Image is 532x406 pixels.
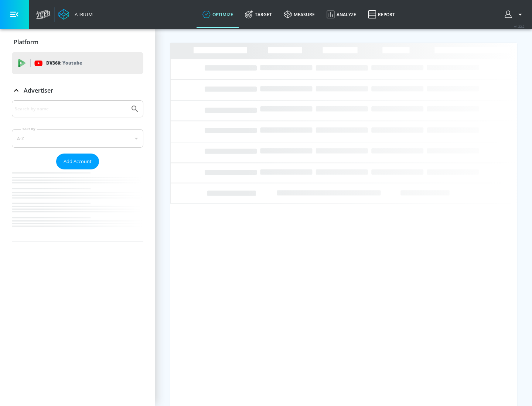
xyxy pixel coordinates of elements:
[12,100,143,241] div: Advertiser
[12,52,143,74] div: DV360: Youtube
[64,157,92,166] span: Add Account
[514,24,525,28] span: v 4.22.2
[12,169,143,241] nav: list of Advertiser
[362,1,401,28] a: Report
[24,86,53,94] p: Advertiser
[21,127,37,131] label: Sort By
[239,1,278,28] a: Target
[62,59,82,67] p: Youtube
[58,9,93,20] a: Atrium
[12,129,143,148] div: A-Z
[12,80,143,101] div: Advertiser
[56,154,99,169] button: Add Account
[278,1,321,28] a: measure
[321,1,362,28] a: Analyze
[15,104,127,114] input: Search by name
[12,32,143,52] div: Platform
[46,59,82,67] p: DV360:
[14,38,38,46] p: Platform
[197,1,239,28] a: optimize
[72,11,93,18] div: Atrium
